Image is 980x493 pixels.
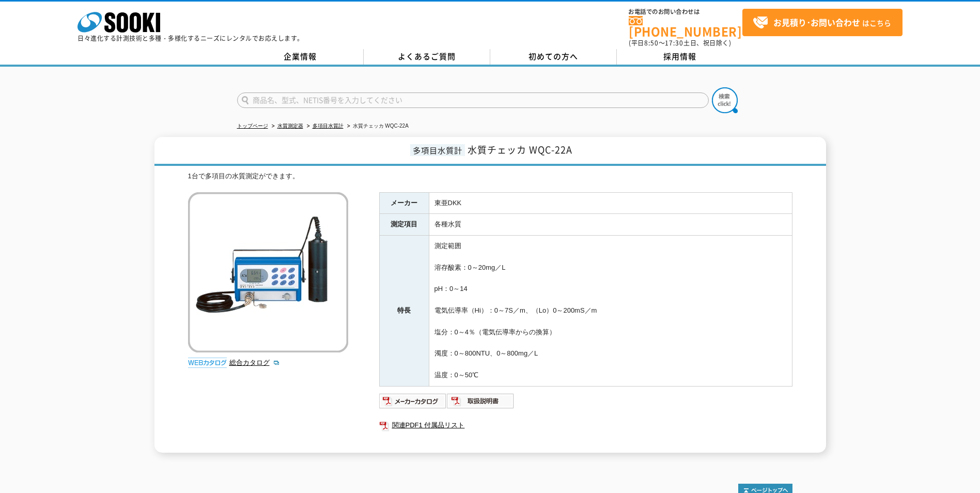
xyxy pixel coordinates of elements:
[712,87,738,113] img: btn_search.png
[379,393,447,409] img: メーカーカタログ
[188,192,348,352] img: 水質チェッカ WQC-22A
[188,358,227,368] img: webカタログ
[229,359,280,366] a: 総合カタログ
[345,121,409,132] li: 水質チェッカ WQC-22A
[629,16,742,37] a: [PHONE_NUMBER]
[277,123,303,129] a: 水質測定器
[490,49,617,65] a: 初めての方へ
[742,9,903,36] a: お見積り･お問い合わせはこちら
[364,49,490,65] a: よくあるご質問
[665,38,683,48] span: 17:30
[753,15,891,30] span: はこちら
[629,38,731,48] span: (平日 ～ 土日、祝日除く)
[237,123,268,129] a: トップページ
[447,393,515,409] img: 取扱説明書
[313,123,344,129] a: 多項目水質計
[379,192,429,214] th: メーカー
[644,38,659,48] span: 8:50
[468,143,572,157] span: 水質チェッカ WQC-22A
[379,419,792,432] a: 関連PDF1 付属品リスト
[617,49,743,65] a: 採用情報
[77,35,304,41] p: 日々進化する計測技術と多種・多様化するニーズにレンタルでお応えします。
[773,16,860,28] strong: お見積り･お問い合わせ
[379,399,447,407] a: メーカーカタログ
[429,214,792,236] td: 各種水質
[429,192,792,214] td: 東亜DKK
[379,236,429,386] th: 特長
[410,144,465,156] span: 多項目水質計
[237,49,364,65] a: 企業情報
[379,214,429,236] th: 測定項目
[447,399,515,407] a: 取扱説明書
[629,9,742,15] span: お電話でのお問い合わせは
[528,51,578,62] span: 初めての方へ
[188,171,792,182] div: 1台で多項目の水質測定ができます。
[237,93,709,108] input: 商品名、型式、NETIS番号を入力してください
[429,236,792,386] td: 測定範囲 溶存酸素：0～20mg／L pH：0～14 電気伝導率（Hi）：0～7S／m、（Lo）0～200mS／m 塩分：0～4％（電気伝導率からの換算） 濁度：0～800NTU、0～800mg...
